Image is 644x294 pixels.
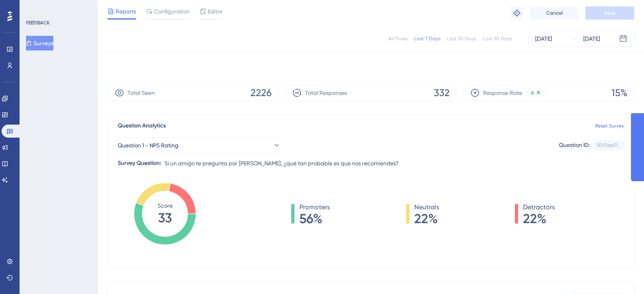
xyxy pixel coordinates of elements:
[305,88,347,98] span: Total Responses
[530,7,579,20] button: Cancel
[604,10,615,16] span: Save
[299,202,330,212] span: Promoters
[414,35,440,42] div: Last 7 Days
[388,35,408,42] div: All Times
[546,10,563,16] span: Cancel
[165,158,399,168] span: Si un amigo te pregunta por [PERSON_NAME], ¿qué tan probable es que nos recomiendes?
[483,35,512,42] div: Last 90 Days
[158,210,172,226] tspan: 33
[531,90,534,96] span: 6
[26,20,50,26] div: FEEDBACK
[118,158,161,168] div: Survey Question:
[208,7,223,16] span: Editor
[523,202,555,212] span: Detractors
[251,86,272,99] span: 2226
[610,262,634,286] iframe: UserGuiding AI Assistant Launcher
[118,140,178,150] span: Question 1 - NPS Rating
[483,88,522,98] span: Response Rate
[26,36,53,50] button: Surveys
[447,35,476,42] div: Last 30 Days
[414,212,439,225] span: 22%
[595,123,624,129] a: Reset Survey
[597,142,620,149] div: 5017de97...
[434,86,450,99] span: 332
[118,137,281,154] button: Question 1 - NPS Rating
[535,34,552,44] div: [DATE]
[611,86,627,99] span: 15%
[127,88,155,98] span: Total Seen
[154,7,190,16] span: Configuration
[583,34,600,44] div: [DATE]
[559,140,590,151] div: Question ID:
[523,212,555,225] span: 22%
[116,7,136,16] span: Reports
[299,212,330,225] span: 56%
[414,202,439,212] span: Neutrals
[158,202,173,209] tspan: Score
[585,7,634,20] button: Save
[118,121,166,131] span: Question Analytics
